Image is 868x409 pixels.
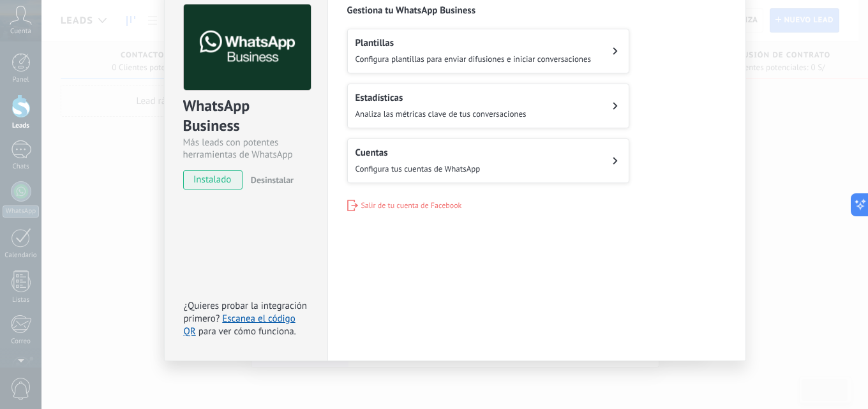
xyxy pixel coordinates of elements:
span: ¿Quieres probar la integración primero? [184,300,308,325]
h2: Plantillas [355,37,592,49]
span: instalado [184,170,242,190]
button: Salir de tu cuenta de Facebook [347,200,462,211]
h2: Gestiona tu WhatsApp Business [347,4,726,17]
span: Desinstalar [251,174,294,186]
button: Desinstalar [246,170,294,190]
button: EstadísticasAnaliza las métricas clave de tus conversaciones [347,84,629,128]
div: Más leads con potentes herramientas de WhatsApp [183,137,309,161]
img: logo_main.png [184,4,311,91]
span: Salir de tu cuenta de Facebook [361,201,462,211]
a: Escanea el código QR [184,313,296,338]
div: WhatsApp Business [183,96,309,137]
span: para ver cómo funciona. [198,325,296,338]
span: Configura tus cuentas de WhatsApp [355,163,481,174]
button: CuentasConfigura tus cuentas de WhatsApp [347,138,629,183]
span: Analiza las métricas clave de tus conversaciones [355,108,527,119]
h2: Estadísticas [355,92,527,104]
span: Configura plantillas para enviar difusiones e iniciar conversaciones [355,54,592,64]
h2: Cuentas [355,147,481,159]
button: PlantillasConfigura plantillas para enviar difusiones e iniciar conversaciones [347,29,629,73]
